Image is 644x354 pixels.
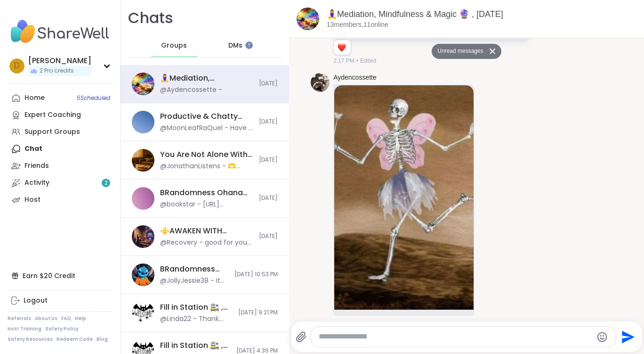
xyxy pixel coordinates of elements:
[238,309,278,317] span: [DATE] 9:21 PM
[24,127,80,137] div: Support Groups
[8,15,113,48] img: ShareWell Nav Logo
[8,267,113,284] div: Earn $20 Credit
[8,326,41,332] a: Host Training
[337,44,346,51] button: Reactions: love
[160,238,253,247] div: @Recovery - good for you aime
[105,179,108,187] span: 2
[14,60,20,72] span: D
[160,276,229,286] div: @JollyJessie38 - It wouldn't forfeit the other stuff so I had to fight with it
[160,340,231,351] div: Fill in Station 🚉 , [DATE]
[132,302,154,324] img: Fill in Station 🚉 , Oct 14
[40,67,74,75] span: 2 Pro credits
[75,315,86,322] a: Help
[24,161,49,171] div: Friends
[234,271,278,279] span: [DATE] 10:53 PM
[259,232,278,240] span: [DATE]
[160,314,233,324] div: @Linda22 - Thank you [PERSON_NAME]!
[160,111,253,122] div: Productive & Chatty Body Doubling Pt 2, [DATE]
[77,94,110,102] span: 5 Scheduled
[327,9,503,19] a: 🧘‍♀️Mediation, Mindfulness & Magic 🔮 , [DATE]
[334,40,350,55] div: Reaction list
[259,156,278,164] span: [DATE]
[160,73,253,83] div: 🧘‍♀️Mediation, Mindfulness & Magic 🔮 , [DATE]
[259,80,278,88] span: [DATE]
[596,331,608,343] button: Emoji picker
[128,8,173,29] h1: Chats
[132,187,154,210] img: BRandomness Ohana Open Forum, Oct 14
[160,264,229,274] div: BRandomness last call, [DATE]
[334,85,474,310] img: IMG_3950.jpeg
[259,118,278,126] span: [DATE]
[245,41,253,49] iframe: Spotlight
[45,326,79,332] a: Safety Policy
[8,315,31,322] a: Referrals
[8,174,113,191] a: Activity2
[132,73,154,95] img: 🧘‍♀️Mediation, Mindfulness & Magic 🔮 , Oct 15
[132,263,154,286] img: BRandomness last call, Oct 14
[24,178,49,188] div: Activity
[297,8,319,30] img: 🧘‍♀️Mediation, Mindfulness & Magic 🔮 , Oct 15
[319,332,593,342] textarea: Type your message
[56,336,93,343] a: Redeem Code
[8,90,113,107] a: Home5Scheduled
[24,110,81,120] div: Expert Coaching
[259,194,278,202] span: [DATE]
[24,93,45,103] div: Home
[24,296,48,305] div: Logout
[161,41,187,50] span: Groups
[8,336,53,343] a: Safety Resources
[616,326,637,347] button: Send
[97,336,108,343] a: Blog
[8,292,113,309] a: Logout
[333,57,354,65] span: 2:17 PM
[360,57,376,65] span: Edited
[132,149,154,172] img: You Are Not Alone With This™, Oct 15
[228,41,242,50] span: DMs
[327,20,388,30] p: 13 members, 11 online
[160,302,233,313] div: Fill in Station 🚉 , [DATE]
[8,123,113,140] a: Support Groups
[160,188,253,198] div: BRandomness Ohana Open Forum, [DATE]
[160,162,253,171] div: @JonathanListens - 🫶 [DATE] Topic 🫶 What’s a time you allowed yourself to be supported instead of...
[35,315,57,322] a: About Us
[356,57,358,65] span: •
[160,200,253,209] div: @bookstar - [URL][DOMAIN_NAME]
[132,225,154,248] img: ⚜️AWAKEN WITH BEAUTIFUL SOULS⚜️, Oct 15
[333,73,377,82] a: Aydencossette
[160,149,253,160] div: You Are Not Alone With This™, [DATE]
[160,85,222,95] div: @Aydencossette -
[8,157,113,174] a: Friends
[61,315,71,322] a: FAQ
[8,191,113,208] a: Host
[432,44,486,59] button: Unread messages
[24,195,40,205] div: Host
[160,226,253,236] div: ⚜️AWAKEN WITH BEAUTIFUL SOULS⚜️, [DATE]
[28,56,91,66] div: [PERSON_NAME]
[132,111,154,133] img: Productive & Chatty Body Doubling Pt 2, Oct 15
[8,107,113,123] a: Expert Coaching
[311,73,330,92] img: https://sharewell-space-live.sfo3.digitaloceanspaces.com/user-generated/6c78a706-fec6-4ee4-9ab8-6...
[160,123,253,133] div: @MoonLeafRaQuel - Have a great day everyone .... leaving a bit early.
